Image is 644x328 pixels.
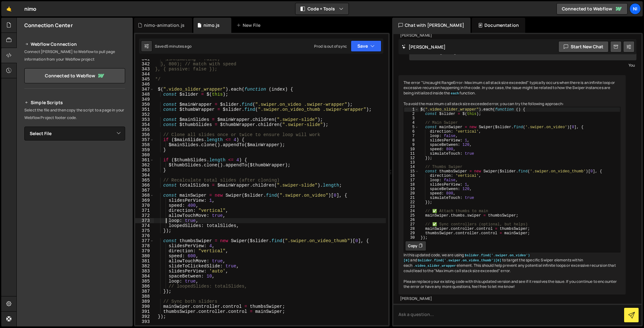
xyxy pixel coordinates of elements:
[135,309,154,314] div: 391
[135,299,154,304] div: 389
[404,169,419,174] div: 15
[135,122,154,127] div: 354
[135,168,154,173] div: 363
[404,213,419,218] div: 25
[1,1,17,16] a: 🤙
[404,107,419,112] div: 1
[135,289,154,294] div: 387
[24,212,126,269] iframe: YouTube video player
[404,147,419,152] div: 10
[135,72,154,77] div: 344
[404,218,419,222] div: 26
[404,187,419,191] div: 19
[404,253,530,263] code: $slider.find('.swiper.on_video')[0]
[135,117,154,122] div: 353
[135,127,154,132] div: 355
[135,152,154,158] div: 360
[417,258,502,263] code: $slider.find('.swiper.on_video_thumb')[0]
[166,44,191,49] div: 5 minutes ago
[135,314,154,319] div: 392
[558,41,609,52] button: Start new chat
[135,173,154,178] div: 364
[135,142,154,147] div: 358
[24,151,126,208] iframe: YouTube video player
[404,174,419,178] div: 16
[24,106,125,122] p: Select the file and then copy the script to a page in your Webflow Project footer code.
[135,67,154,72] div: 343
[135,294,154,299] div: 388
[24,48,125,63] p: Connect [PERSON_NAME] to Webflow to pull page information from your Webflow project
[404,178,419,182] div: 17
[135,183,154,188] div: 366
[135,213,154,218] div: 372
[400,33,624,38] div: [PERSON_NAME]
[135,319,154,324] div: 393
[135,253,154,259] div: 380
[204,22,220,28] div: nimo.js
[411,62,635,69] div: You
[404,156,419,160] div: 12
[404,227,419,231] div: 28
[144,22,185,28] div: nimo-animation.js
[404,129,419,134] div: 6
[404,152,419,156] div: 11
[135,223,154,228] div: 374
[135,163,154,168] div: 362
[404,200,419,205] div: 22
[135,102,154,107] div: 350
[135,218,154,223] div: 373
[402,44,446,50] h2: [PERSON_NAME]
[135,238,154,243] div: 377
[135,274,154,279] div: 384
[295,3,349,15] button: Code + Tools
[405,241,426,251] button: Copy
[404,116,419,121] div: 3
[135,228,154,233] div: 375
[404,165,419,169] div: 14
[135,264,154,269] div: 382
[404,231,419,236] div: 29
[404,138,419,143] div: 8
[236,22,263,28] div: New File
[135,147,154,152] div: 359
[135,259,154,264] div: 381
[404,196,419,200] div: 21
[24,99,125,106] h2: Simple Scripts
[400,296,624,301] div: [PERSON_NAME]
[404,125,419,129] div: 5
[404,205,419,209] div: 23
[135,304,154,309] div: 390
[413,264,457,268] code: .video_slider_wrapper
[351,40,381,52] button: Save
[629,3,641,15] div: ni
[404,236,419,240] div: 30
[135,178,154,183] div: 365
[135,87,154,92] div: 347
[450,91,459,96] code: each
[392,18,471,33] div: Chat with [PERSON_NAME]
[404,191,419,196] div: 20
[155,44,191,49] div: Saved
[135,269,154,274] div: 383
[135,188,154,193] div: 367
[404,222,419,227] div: 27
[404,182,419,187] div: 18
[24,68,125,83] a: Connected to Webflow
[404,121,419,125] div: 4
[135,137,154,142] div: 357
[404,134,419,138] div: 7
[404,143,419,147] div: 9
[24,40,125,48] h2: Webflow Connection
[404,160,419,165] div: 13
[135,243,154,248] div: 378
[135,233,154,238] div: 376
[135,193,154,198] div: 368
[135,198,154,203] div: 369
[135,112,154,117] div: 352
[135,279,154,284] div: 385
[404,209,419,213] div: 24
[135,97,154,102] div: 349
[135,107,154,112] div: 351
[135,203,154,208] div: 370
[135,77,154,82] div: 345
